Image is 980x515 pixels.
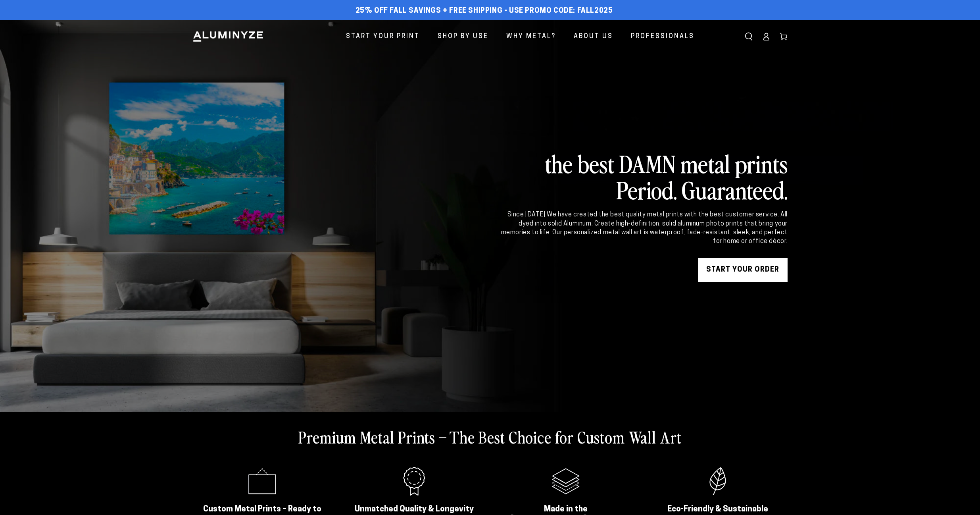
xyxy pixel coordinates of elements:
a: Professionals [625,26,700,47]
a: About Us [568,26,619,47]
a: Why Metal? [500,26,562,47]
span: Why Metal? [506,31,556,42]
span: Professionals [631,31,694,42]
a: Shop By Use [432,26,494,47]
div: Since [DATE] We have created the best quality metal prints with the best customer service. All dy... [500,210,788,246]
span: Start Your Print [346,31,420,42]
a: START YOUR Order [698,258,788,282]
a: Start Your Print [340,26,426,47]
h2: Unmatched Quality & Longevity [354,504,475,515]
span: About Us [574,31,613,42]
h2: Premium Metal Prints – The Best Choice for Custom Wall Art [298,426,682,447]
summary: Search our site [740,28,757,45]
span: 25% off FALL Savings + Free Shipping - Use Promo Code: FALL2025 [355,7,613,15]
img: Aluminyze [192,31,264,42]
h2: the best DAMN metal prints Period. Guaranteed. [500,150,788,203]
span: Shop By Use [438,31,488,42]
